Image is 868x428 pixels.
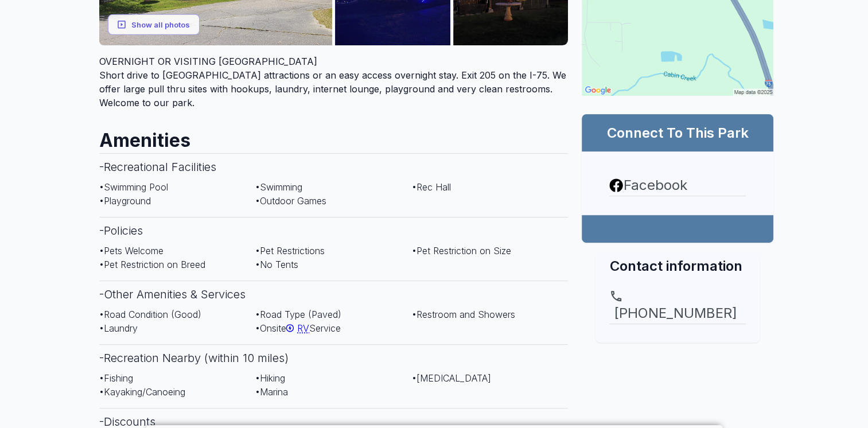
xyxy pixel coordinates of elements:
span: • Road Type (Paved) [255,309,341,320]
h3: - Recreational Facilities [99,153,569,180]
span: • Playground [99,195,151,207]
span: • Road Condition (Good) [99,309,201,320]
h3: - Policies [99,217,569,244]
span: • Marina [255,386,288,398]
h2: Connect To This Park [595,123,760,142]
span: • No Tents [255,259,298,270]
span: • [MEDICAL_DATA] [412,372,491,384]
span: • Outdoor Games [255,195,326,207]
a: Facebook [609,175,746,196]
span: • Swimming [255,181,302,193]
span: • Restroom and Showers [412,309,515,320]
a: [PHONE_NUMBER] [609,289,746,324]
span: • Laundry [99,322,138,334]
span: • Pet Restriction on Breed [99,259,205,270]
h3: - Other Amenities & Services [99,281,569,308]
button: Show all photos [108,14,200,35]
span: • Hiking [255,372,285,384]
span: • Kayaking/Canoeing [99,386,185,398]
span: • Pet Restrictions [255,245,325,256]
span: • Pet Restriction on Size [412,245,511,256]
a: RV [286,322,309,334]
h2: Contact information [609,256,746,275]
div: Short drive to [GEOGRAPHIC_DATA] attractions or an easy access overnight stay. Exit 205 on the I-... [99,55,569,110]
h3: - Recreation Nearby (within 10 miles) [99,344,569,371]
span: • Onsite Service [255,322,341,334]
span: • Rec Hall [412,181,451,193]
span: • Swimming Pool [99,181,168,193]
span: RV [297,322,309,334]
span: • Pets Welcome [99,245,164,256]
span: OVERNIGHT OR VISITING [GEOGRAPHIC_DATA] [99,56,317,67]
span: • Fishing [99,372,133,384]
h2: Amenities [99,119,569,153]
